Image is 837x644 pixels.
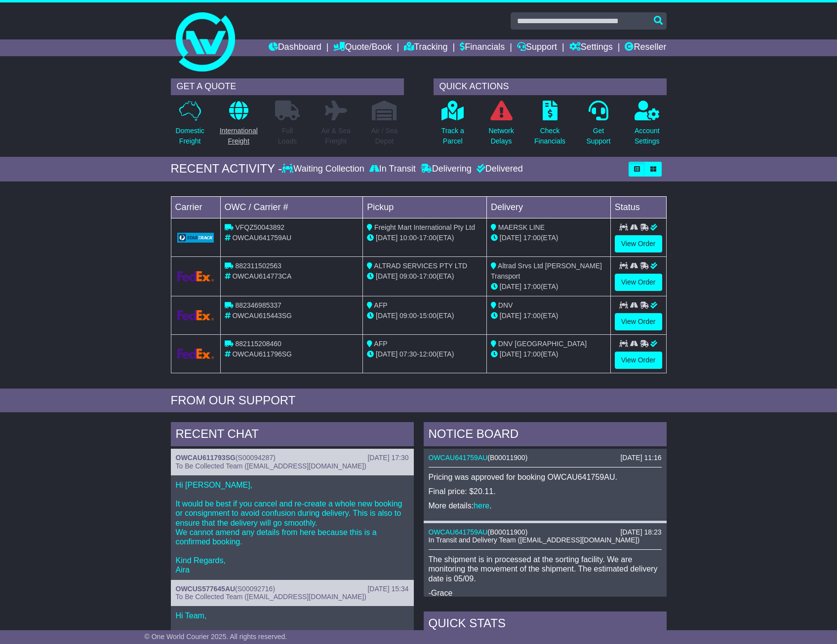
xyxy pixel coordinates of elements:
a: GetSupport [586,100,611,152]
td: Delivery [486,196,610,218]
div: (ETA) [491,282,606,292]
span: 17:00 [523,234,541,242]
td: Carrier [171,196,220,218]
div: Delivered [474,164,523,175]
span: DNV [GEOGRAPHIC_DATA] [498,340,587,348]
span: 17:00 [419,272,437,280]
a: DomesticFreight [175,100,204,152]
div: QUICK ACTIONS [434,78,667,95]
span: To Be Collected Team ([EMAIL_ADDRESS][DOMAIN_NAME]) [176,462,366,470]
a: Dashboard [269,39,321,56]
span: OWCAU611796SG [232,350,292,358]
a: View Order [615,274,662,291]
p: -Grace [429,588,662,598]
p: International Freight [220,126,258,146]
div: - (ETA) [367,233,482,243]
p: Domestic Freight [175,126,204,146]
a: NetworkDelays [488,100,514,152]
div: GET A QUOTE [171,78,404,95]
span: [DATE] [376,234,398,242]
span: © One World Courier 2025. All rights reserved. [145,633,287,641]
span: 15:00 [419,312,437,320]
span: 17:00 [523,283,541,290]
span: OWCAU614773CA [232,272,291,280]
td: Status [610,196,666,218]
span: [DATE] [376,350,398,358]
div: ( ) [429,454,662,462]
span: 882346985337 [235,301,281,309]
img: GetCarrierServiceLogo [177,310,214,321]
div: Delivering [418,164,474,175]
div: NOTICE BOARD [424,422,667,449]
p: Full Loads [275,126,300,146]
span: 09:00 [399,272,417,280]
div: ( ) [429,528,662,537]
span: [DATE] [500,234,521,242]
p: Check Financials [534,126,565,146]
div: Waiting Collection [282,164,366,175]
span: 882311502563 [235,262,281,270]
div: (ETA) [491,311,606,321]
a: View Order [615,235,662,252]
div: RECENT CHAT [171,422,414,449]
p: The shipment is in processed at the sorting facility. We are monitoring the movement of the shipm... [429,555,662,583]
a: InternationalFreight [219,100,258,152]
div: - (ETA) [367,311,482,321]
td: Pickup [363,196,487,218]
div: - (ETA) [367,349,482,359]
div: ( ) [176,585,409,593]
a: Track aParcel [441,100,465,152]
span: S00094287 [238,454,274,462]
span: [DATE] [500,283,521,290]
div: FROM OUR SUPPORT [171,394,667,408]
a: Settings [569,39,613,56]
a: OWCAU641759AU [429,454,488,462]
div: - (ETA) [367,271,482,282]
p: Account Settings [635,126,660,146]
a: OWCAU641759AU [429,528,488,536]
span: ALTRAD SERVICES PTY LTD [374,262,467,270]
a: OWCUS577645AU [176,585,236,593]
div: In Transit [367,164,418,175]
span: 882115208460 [235,340,281,348]
p: Air & Sea Freight [321,126,351,146]
span: Freight Mart International Pty Ltd [374,223,475,231]
td: OWC / Carrier # [220,196,363,218]
a: here [474,501,489,510]
span: B00011900 [490,454,525,462]
div: (ETA) [491,349,606,359]
a: Quote/Book [333,39,392,56]
p: Track a Parcel [441,126,464,146]
a: Reseller [625,39,666,56]
a: CheckFinancials [534,100,566,152]
a: View Order [615,313,662,330]
span: AFP [374,301,387,309]
span: 09:00 [399,312,417,320]
div: [DATE] 18:23 [620,528,661,537]
a: OWCAU611793SG [176,454,236,462]
div: [DATE] 11:16 [620,454,661,462]
span: [DATE] [376,272,398,280]
div: ( ) [176,454,409,462]
span: [DATE] [500,350,521,358]
p: Pricing was approved for booking OWCAU641759AU. [429,472,662,482]
p: Air / Sea Depot [371,126,398,146]
span: 17:00 [419,234,437,242]
p: Hi [PERSON_NAME], It would be best if you cancel and re-create a whole new booking or consignment... [176,480,409,575]
a: Support [517,39,557,56]
span: 17:00 [523,350,541,358]
span: 17:00 [523,312,541,320]
p: Get Support [586,126,610,146]
span: 07:30 [399,350,417,358]
span: AFP [374,340,387,348]
span: In Transit and Delivery Team ([EMAIL_ADDRESS][DOMAIN_NAME]) [429,536,640,544]
img: GetCarrierServiceLogo [177,271,214,282]
a: Tracking [404,39,447,56]
img: GetCarrierServiceLogo [177,233,214,243]
span: MAERSK LINE [498,223,545,231]
span: B00011900 [490,528,525,536]
span: 12:00 [419,350,437,358]
span: OWCAU615443SG [232,312,292,320]
span: S00092716 [238,585,273,593]
div: [DATE] 17:30 [367,454,408,462]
